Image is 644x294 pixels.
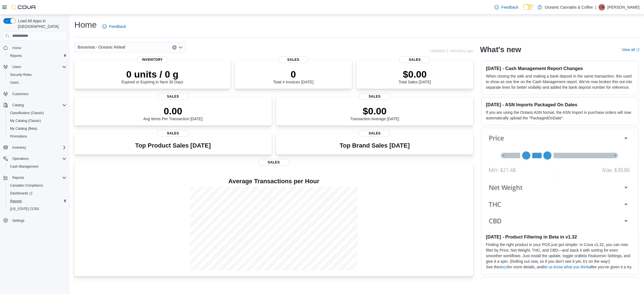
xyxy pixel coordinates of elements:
[8,182,45,189] a: Canadian Compliance
[12,175,24,180] span: Reports
[8,198,24,204] a: Reports
[10,144,67,151] span: Inventory
[523,4,535,10] input: Dark Mode
[157,93,189,100] span: Sales
[350,105,399,121] div: Transaction Average [DATE]
[10,174,26,181] button: Reports
[359,93,390,100] span: Sales
[8,71,34,78] a: Security Roles
[10,44,67,51] span: Home
[143,105,203,121] div: Avg Items Per Transaction [DATE]
[6,79,69,86] button: Users
[10,207,39,211] span: [US_STATE] CCRS
[10,144,28,151] button: Inventory
[1,90,69,98] button: Customers
[8,125,67,132] span: My Catalog (Beta)
[10,102,26,109] button: Catalog
[430,49,473,53] p: Updated 1 minute(s) ago
[12,218,24,223] span: Settings
[359,130,390,137] span: Sales
[10,155,31,162] button: Operations
[1,155,69,163] button: Operations
[109,24,126,29] span: Feedback
[157,130,189,137] span: Sales
[10,64,23,70] button: Users
[350,105,399,117] p: $0.00
[6,205,69,213] button: [US_STATE] CCRS
[143,105,203,117] p: 0.00
[598,4,605,11] div: Cristine Bartolome
[10,90,67,97] span: Customers
[595,4,596,11] p: |
[499,265,508,269] a: docs
[8,206,67,212] span: Washington CCRS
[1,174,69,182] button: Reports
[607,4,640,11] p: [PERSON_NAME]
[8,52,24,59] a: Reports
[16,18,67,29] span: Load All Apps in [GEOGRAPHIC_DATA]
[8,133,67,140] span: Promotions
[10,191,32,196] span: Dashboards
[273,69,313,84] div: Total # Invoices [DATE]
[10,111,44,115] span: Classification (Classic)
[10,45,23,51] a: Home
[258,159,290,166] span: Sales
[122,69,183,80] p: 0 units / 0 g
[8,163,67,170] span: Cash Management
[8,52,67,59] span: Reports
[11,4,36,10] img: Cova
[78,44,125,50] span: Bonavista - Oceanic Releaf
[8,198,67,204] span: Reports
[1,216,69,224] button: Settings
[278,56,309,63] span: Sales
[600,4,604,11] span: CB
[486,234,634,240] h3: [DATE] - Product Filtering in Beta in v1.32
[6,197,69,205] button: Reports
[74,19,97,30] h1: Home
[6,109,69,117] button: Classification (Classic)
[8,190,67,197] span: Dashboards
[10,155,67,162] span: Operations
[10,102,67,109] span: Catalog
[137,56,168,63] span: Inventory
[10,199,22,203] span: Reports
[486,73,634,90] p: When closing the safe and making a bank deposit in the same transaction, this used to show as one...
[6,125,69,132] button: My Catalog (Beta)
[12,156,29,161] span: Operations
[1,44,69,52] button: Home
[10,73,32,77] span: Security Roles
[10,54,22,58] span: Reports
[100,21,128,32] a: Feedback
[79,178,469,185] h4: Average Transactions per Hour
[10,64,67,70] span: Users
[10,217,67,224] span: Settings
[12,145,26,150] span: Inventory
[6,71,69,79] button: Security Roles
[12,46,21,50] span: Home
[8,117,67,124] span: My Catalog (Classic)
[10,126,37,131] span: My Catalog (Beta)
[8,79,67,86] span: Users
[399,69,431,80] p: $0.00
[10,134,27,139] span: Promotions
[8,133,29,140] a: Promotions
[8,125,39,132] a: My Catalog (Beta)
[486,110,634,121] p: If you are using the Ontario ASN format, the ASN Import in purchase orders will now automatically...
[10,80,19,85] span: Users
[6,132,69,140] button: Promotions
[8,79,21,86] a: Users
[10,164,38,169] span: Cash Management
[8,182,67,189] span: Canadian Compliance
[8,71,67,78] span: Security Roles
[622,47,640,52] a: View allExternal link
[12,92,29,96] span: Customers
[1,144,69,151] button: Inventory
[122,69,183,84] div: Expired or Expiring in Next 30 Days
[10,174,67,181] span: Reports
[340,142,410,149] h3: Top Brand Sales [DATE]
[10,91,31,97] a: Customers
[6,52,69,60] button: Reports
[10,183,43,188] span: Canadian Compliance
[1,63,69,71] button: Users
